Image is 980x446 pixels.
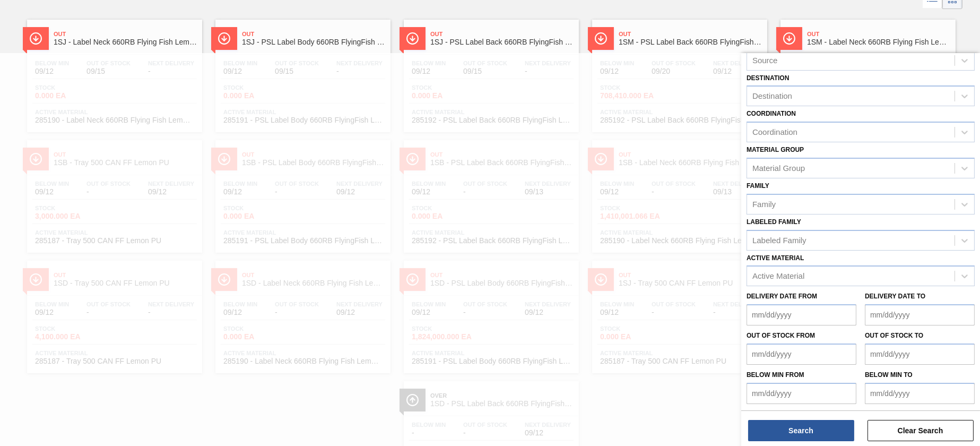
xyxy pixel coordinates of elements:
img: Ícone [218,32,231,45]
div: Material Group [752,164,805,173]
label: Below Min to [865,371,913,379]
label: Family [747,182,769,190]
label: Delivery Date to [865,293,925,300]
div: Active Material [752,272,804,281]
a: ÍconeOut1SM - PSL Label Back 660RB FlyingFish Lemon PUBelow Min09/12Out Of Stock09/20Next Deliver... [584,12,773,132]
label: Out of Stock from [747,332,815,339]
a: ÍconeOut1SJ - Label Neck 660RB Flying Fish Lemon PUBelow Min09/12Out Of Stock09/15Next Delivery-S... [19,12,207,132]
input: mm/dd/yyyy [747,383,856,404]
input: mm/dd/yyyy [865,383,975,404]
label: Below Min from [747,371,804,379]
label: Active Material [747,254,804,262]
label: Material Group [747,146,804,153]
img: Ícone [406,32,419,45]
span: Out [54,31,197,37]
label: Delivery Date from [747,293,817,300]
span: Out [430,31,574,37]
a: ÍconeOut1SM - Label Neck 660RB Flying Fish Lemon PUBelow Min09/19Out Of Stock09/20Next Delivery09... [773,12,961,132]
span: 1SJ - PSL Label Back 660RB FlyingFish Lemon PU [430,38,574,46]
img: Ícone [783,32,796,45]
div: Coordination [752,128,797,137]
input: mm/dd/yyyy [747,304,856,325]
label: Destination [747,74,789,82]
label: Out of Stock to [865,332,923,339]
div: Labeled Family [752,236,806,245]
span: Out [242,31,385,37]
div: Source [752,56,778,65]
span: Out [619,31,762,37]
span: Out [807,31,950,37]
input: mm/dd/yyyy [865,344,975,365]
label: Coordination [747,110,796,117]
img: Ícone [29,32,42,45]
div: Destination [752,92,792,101]
label: Labeled Family [747,218,801,226]
a: ÍconeOut1SJ - PSL Label Body 660RB FlyingFish Lemon PUBelow Min09/12Out Of Stock09/15Next Deliver... [207,12,396,132]
div: Family [752,200,776,209]
span: 1SJ - Label Neck 660RB Flying Fish Lemon PU [54,38,197,46]
input: mm/dd/yyyy [747,344,856,365]
span: 1SJ - PSL Label Body 660RB FlyingFish Lemon PU [242,38,385,46]
img: Ícone [594,32,608,45]
a: ÍconeOut1SJ - PSL Label Back 660RB FlyingFish Lemon PUBelow Min09/12Out Of Stock09/15Next Deliver... [396,12,584,132]
input: mm/dd/yyyy [865,304,975,325]
span: 1SM - Label Neck 660RB Flying Fish Lemon PU [807,38,950,46]
span: 1SM - PSL Label Back 660RB FlyingFish Lemon PU [619,38,762,46]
